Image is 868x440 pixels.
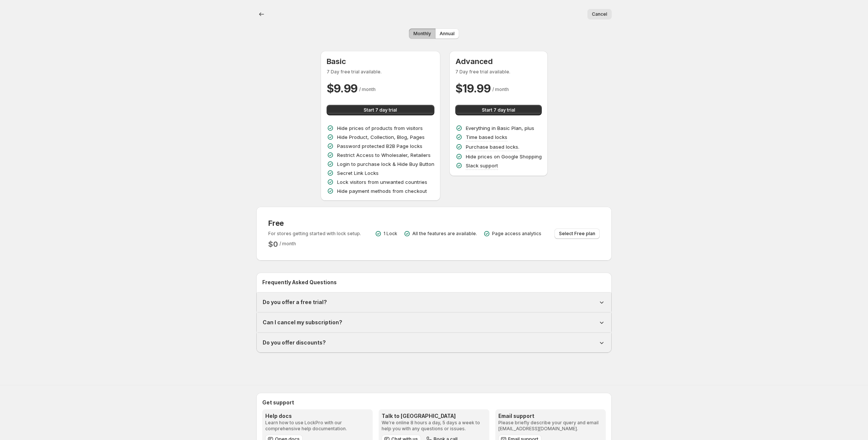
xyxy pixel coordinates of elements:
[413,31,431,37] span: Monthly
[492,231,541,237] p: Page access analytics
[265,420,370,432] p: Learn how to use LockPro with our comprehensive help documentation.
[382,412,486,420] h3: Talk to [GEOGRAPHIC_DATA]
[256,9,267,19] button: Back
[327,69,434,75] p: 7 Day free trial available.
[263,319,342,326] h1: Can I cancel my subscription?
[359,87,376,92] span: / month
[412,231,477,237] p: All the features are available.
[279,241,296,246] span: / month
[455,105,542,115] button: Start 7 day trial
[268,240,278,249] h2: $ 0
[554,228,600,239] button: Select Free plan
[337,151,431,159] p: Restrict Access to Wholesaler, Retailers
[466,162,498,169] p: Slack support
[492,87,509,92] span: / month
[262,279,606,286] h2: Frequently Asked Questions
[268,231,361,237] p: For stores getting started with lock setup.
[455,81,491,96] h2: $ 19.99
[455,69,542,75] p: 7 Day free trial available.
[383,231,397,237] p: 1 Lock
[327,57,434,66] h3: Basic
[466,124,534,132] p: Everything in Basic Plan, plus
[409,28,435,39] button: Monthly
[337,133,425,141] p: Hide Product, Collection, Blog, Pages
[337,187,427,195] p: Hide payment methods from checkout
[327,81,358,96] h2: $ 9.99
[455,57,542,66] h3: Advanced
[559,231,595,237] span: Select Free plan
[263,298,327,306] h1: Do you offer a free trial?
[466,153,542,160] p: Hide prices on Google Shopping
[498,412,603,420] h3: Email support
[482,107,515,113] span: Start 7 day trial
[364,107,397,113] span: Start 7 day trial
[337,169,379,177] p: Secret Link Locks
[263,339,326,346] h1: Do you offer discounts?
[592,11,607,17] span: Cancel
[440,31,455,37] span: Annual
[265,412,370,420] h3: Help docs
[337,178,427,186] p: Lock visitors from unwanted countries
[337,124,423,132] p: Hide prices of products from visitors
[337,142,422,150] p: Password protected B2B Page locks
[337,160,434,168] p: Login to purchase lock & Hide Buy Button
[435,28,459,39] button: Annual
[327,105,434,115] button: Start 7 day trial
[466,143,519,151] p: Purchase based locks.
[466,133,507,141] p: Time based locks
[587,9,612,19] button: Cancel
[498,420,603,432] p: Please briefly describe your query and email [EMAIL_ADDRESS][DOMAIN_NAME].
[268,219,361,228] h3: Free
[262,399,606,406] h2: Get support
[382,420,486,432] p: We're online 8 hours a day, 5 days a week to help you with any questions or issues.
